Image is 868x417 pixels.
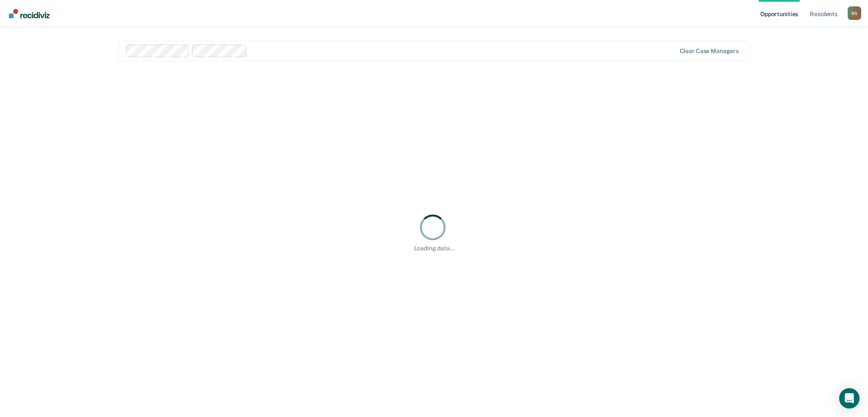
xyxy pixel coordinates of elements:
[680,48,739,55] div: Clear case managers
[414,245,454,252] div: Loading data...
[839,388,860,409] div: Open Intercom Messenger
[9,9,50,18] img: Recidiviz
[848,6,861,20] button: Profile dropdown button
[848,6,861,20] div: B S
